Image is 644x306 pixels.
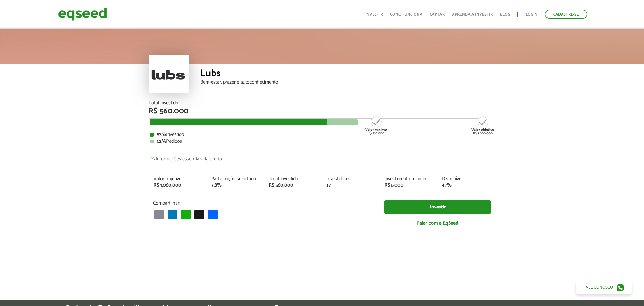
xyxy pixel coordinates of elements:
div: R$ 710.000 [365,116,387,135]
div: 17 [327,183,375,188]
div: Valor objetivo [153,176,202,181]
div: Participação societária [211,176,260,181]
a: Como funciona [390,12,422,16]
a: WhatsApp [180,209,192,219]
img: EqSeed [58,6,107,22]
div: Bem-estar, prazer e autoconhecimento [200,80,495,85]
div: R$ 560.000 [269,183,317,188]
strong: 53% [157,130,166,139]
div: Total Investido [149,101,495,105]
div: R$ 1.060.000 [153,183,202,188]
div: Pedidos [150,139,494,144]
a: Login [526,12,537,16]
strong: Valor objetivo [471,127,494,133]
div: Disponível [442,176,491,181]
div: Total investido [269,176,317,181]
a: Aprenda a investir [452,12,493,16]
div: R$ 5.000 [384,183,433,188]
a: Email [153,209,165,219]
div: 7,8% [211,183,260,188]
a: Captar [430,12,445,16]
div: Lubs [200,69,495,80]
div: Investidores [327,176,375,181]
div: Investido [150,132,494,137]
a: Blog [500,12,510,16]
strong: 62% [157,137,166,145]
a: Informações essenciais da oferta [149,153,222,162]
div: 47% [442,183,491,188]
div: R$ 560.000 [149,107,495,115]
div: Investimento mínimo [384,176,433,181]
a: Falar com a EqSeed [384,217,491,229]
strong: Valor mínimo [365,127,387,133]
a: Fale conosco [576,281,632,294]
p: Compartilhar: [153,200,375,206]
a: Investir [365,12,383,16]
a: LinkedIn [166,209,179,219]
div: R$ 1.060.000 [471,116,494,135]
a: X [193,209,205,219]
a: Share [207,209,219,219]
a: Investir [384,200,491,214]
a: Cadastre-se [545,10,587,19]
